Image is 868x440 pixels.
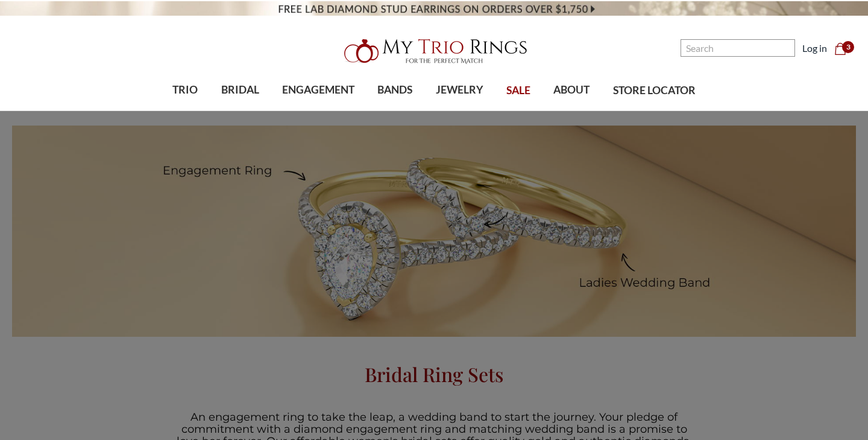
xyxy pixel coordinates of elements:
[453,110,465,111] button: submenu toggle
[542,71,601,110] a: ABOUT
[834,43,846,55] svg: cart.cart_preview
[377,82,412,98] span: BANDS
[271,71,366,110] a: ENGAGEMENT
[282,82,354,98] span: ENGAGEMENT
[252,32,617,71] a: My Trio Rings
[338,32,530,71] img: My Trio Rings
[436,82,483,98] span: JEWELRY
[553,82,590,98] span: ABOUT
[613,83,696,98] span: STORE LOCATOR
[389,110,401,111] button: submenu toggle
[366,71,424,110] a: BANDS
[842,41,854,53] span: 3
[209,71,270,110] a: BRIDAL
[234,110,246,111] button: submenu toggle
[495,71,542,110] a: SALE
[179,110,191,111] button: submenu toggle
[506,83,530,98] span: SALE
[424,71,495,110] a: JEWELRY
[312,110,324,111] button: submenu toggle
[681,39,795,57] input: Search and use arrows or TAB to navigate results
[221,82,259,98] span: BRIDAL
[802,41,827,56] a: Log in
[565,110,577,111] button: submenu toggle
[172,82,198,98] span: TRIO
[834,41,854,56] a: Cart with 0 items
[602,71,707,110] a: STORE LOCATOR
[161,71,209,110] a: TRIO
